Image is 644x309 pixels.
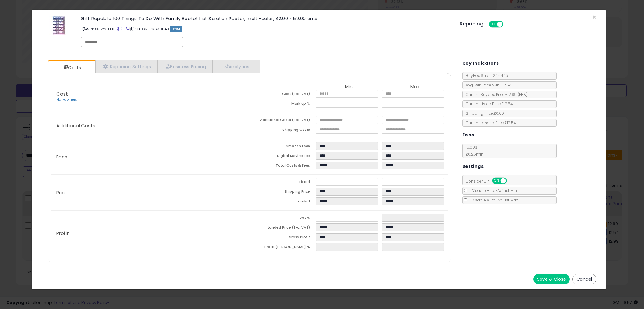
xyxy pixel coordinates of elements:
td: Total Costs & Fees [250,162,316,171]
td: Gross Profit [250,233,316,243]
p: Cost [51,91,249,102]
span: OFF [506,178,516,184]
span: Current Landed Price: £12.54 [463,120,516,125]
td: Amazon Fees [250,142,316,152]
a: Your listing only [126,26,129,31]
th: Min [316,84,382,90]
span: 15.00 % [463,145,484,157]
span: Current Buybox Price: [463,92,528,97]
p: Price [51,190,249,195]
span: £0.25 min [463,152,484,157]
a: Analytics [213,60,259,73]
img: 51k1D6nBaIL._SL60_.jpg [49,16,68,35]
td: Mark up % [250,100,316,109]
p: Fees [51,154,249,159]
span: ON [493,178,501,184]
span: Disable Auto-Adjust Min [468,188,517,193]
span: Avg. Win Price 24h: £12.54 [463,82,512,88]
h3: Gift Republic 100 Things To Do With Family Bucket List Scratch Poster, multi-color, 42.00 x 59.00... [81,16,450,21]
button: Save & Close [533,274,570,284]
th: Max [382,84,448,90]
td: Landed Price (Exc. VAT) [250,223,316,233]
button: Cancel [572,274,596,284]
p: ASIN: B08W21K1TH | SKU: GR-GR630049 [81,24,450,34]
span: × [592,13,596,22]
h5: Repricing: [460,21,485,26]
td: Digital Service Fee [250,152,316,162]
td: Listed [250,178,316,188]
span: OFF [502,22,513,27]
td: Cost (Exc. VAT) [250,90,316,100]
td: Shipping Costs [250,126,316,135]
h5: Key Indicators [462,59,499,67]
span: ON [490,22,497,27]
a: Business Pricing [158,60,213,73]
span: £12.99 [505,92,528,97]
span: ( FBA ) [518,92,528,97]
span: BuyBox Share 24h: 44% [463,73,508,78]
span: Consider CPT: [463,179,515,184]
td: Additional Costs (Exc. VAT) [250,116,316,126]
a: BuyBox page [117,26,120,31]
span: Current Listed Price: £12.54 [463,101,513,107]
h5: Fees [462,131,474,139]
td: Landed [250,197,316,207]
a: All offer listings [121,26,125,31]
h5: Settings [462,163,484,170]
td: Shipping Price [250,188,316,197]
span: Shipping Price: £0.00 [463,111,504,116]
td: Vat % [250,214,316,223]
p: Additional Costs [51,123,249,128]
a: Costs [48,61,95,74]
span: FBM [170,26,183,32]
a: Markup Tiers [56,97,77,102]
p: Profit [51,231,249,236]
td: Profit [PERSON_NAME] % [250,243,316,253]
span: Disable Auto-Adjust Max [468,197,518,203]
a: Repricing Settings [95,60,158,73]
